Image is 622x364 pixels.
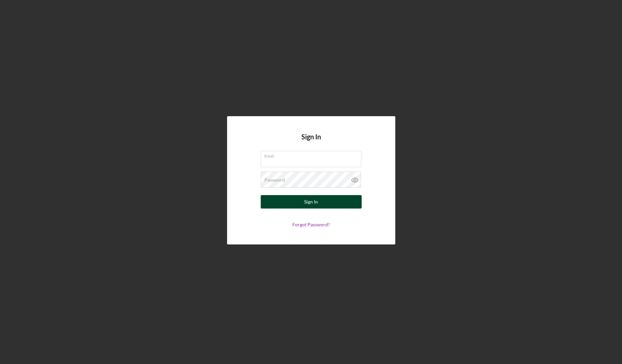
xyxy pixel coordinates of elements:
[304,195,318,209] div: Sign In
[264,151,361,158] label: Email
[264,177,285,183] label: Password
[261,195,362,209] button: Sign In
[301,133,321,151] h4: Sign In
[292,222,330,227] a: Forgot Password?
